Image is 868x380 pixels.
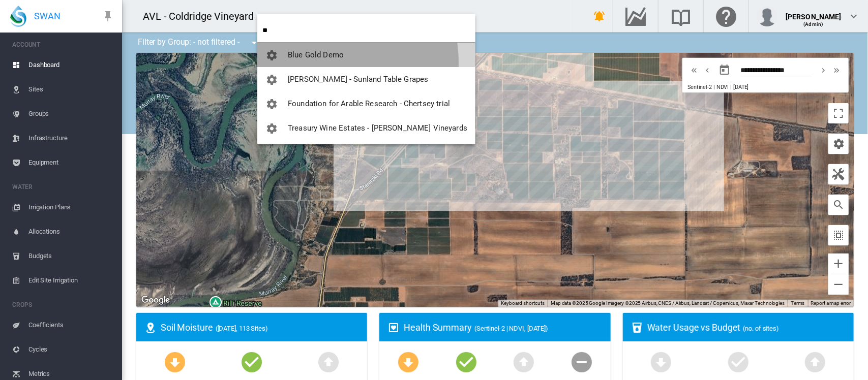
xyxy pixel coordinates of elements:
md-icon: icon-cog [265,122,278,135]
button: You have 'Admin' permissions to Foundation for Arable Research - Chertsey trial [257,91,475,116]
span: [PERSON_NAME] - Sunland Table Grapes [288,75,428,84]
button: You have 'Admin' permissions to Blue Gold Demo [257,43,475,67]
button: You have 'Admin' permissions to Cirillo - Sunland Table Grapes [257,67,475,91]
button: You have 'Admin' permissions to Treasury Wine Estates - Gamble Vineyards [257,116,475,140]
md-icon: icon-cog [265,74,278,86]
md-icon: icon-cog [265,49,278,61]
md-icon: icon-cog [265,98,278,110]
span: Foundation for Arable Research - Chertsey trial [288,99,450,108]
span: Blue Gold Demo [288,50,344,59]
span: Treasury Wine Estates - [PERSON_NAME] Vineyards [288,123,467,133]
